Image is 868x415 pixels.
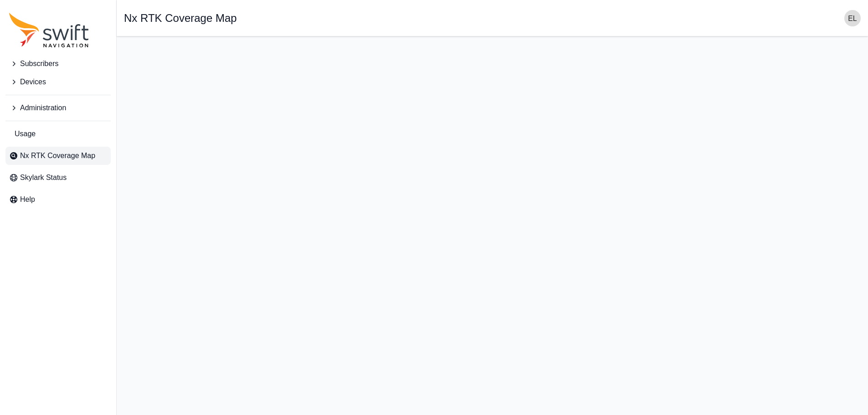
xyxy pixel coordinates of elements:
[124,13,237,24] h1: Nx RTK Coverage Map
[20,102,66,113] span: Administration
[20,150,95,161] span: Nx RTK Coverage Map
[20,77,46,87] span: Devices
[5,99,111,117] button: Administration
[844,10,861,26] img: user photo
[20,58,58,69] span: Subscribers
[15,128,36,139] span: Usage
[5,190,111,209] a: Help
[5,147,111,165] a: Nx RTK Coverage Map
[5,73,111,91] button: Devices
[124,44,861,408] iframe: RTK Map
[5,55,111,73] button: Subscribers
[5,169,111,187] a: Skylark Status
[20,194,35,205] span: Help
[5,125,111,143] a: Usage
[20,172,67,183] span: Skylark Status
